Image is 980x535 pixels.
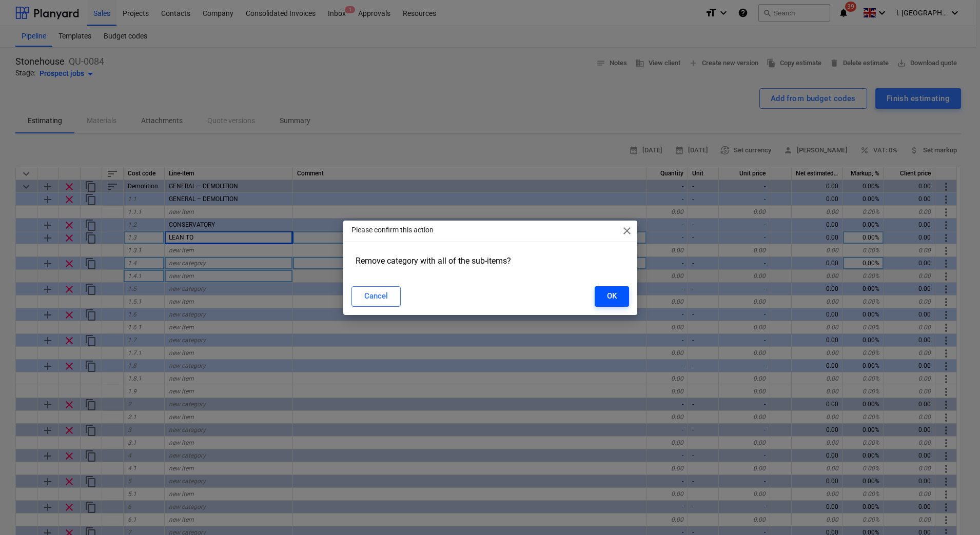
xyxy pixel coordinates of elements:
[364,289,388,303] div: Cancel
[595,286,629,307] button: OK
[621,225,633,237] span: close
[607,289,617,303] div: OK
[351,225,434,235] p: Please confirm this action
[351,286,401,307] button: Cancel
[351,252,629,270] div: Remove category with all of the sub-items?
[929,486,980,535] iframe: Chat Widget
